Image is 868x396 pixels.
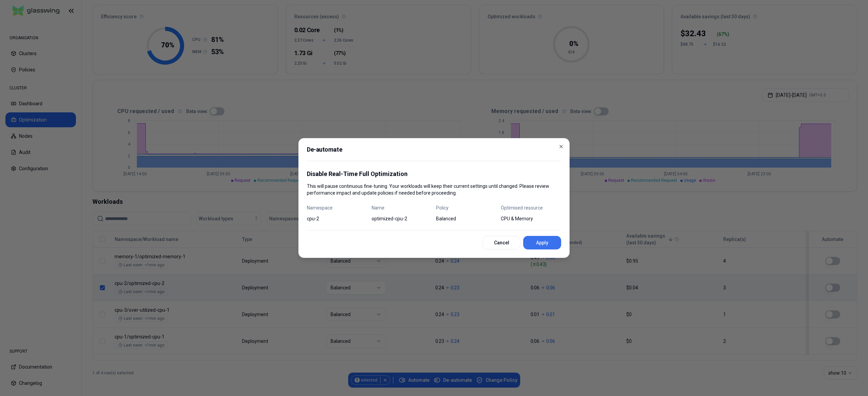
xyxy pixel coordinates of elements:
[372,204,432,211] span: Name
[307,147,561,161] h2: De-automate
[436,204,497,211] span: Policy
[372,215,432,222] span: optimized-cpu-2
[482,236,520,249] button: Cancel
[307,169,561,179] p: Disable Real-Time Full Optimization
[307,169,561,196] div: This will pause continuous fine-tuning. Your workloads will keep their current settings until cha...
[307,204,368,211] span: Namespace
[436,215,497,222] span: Balanced
[501,204,561,211] span: Optimised resource
[307,215,368,222] span: cpu-2
[523,236,561,249] button: Apply
[501,215,561,222] span: CPU & Memory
